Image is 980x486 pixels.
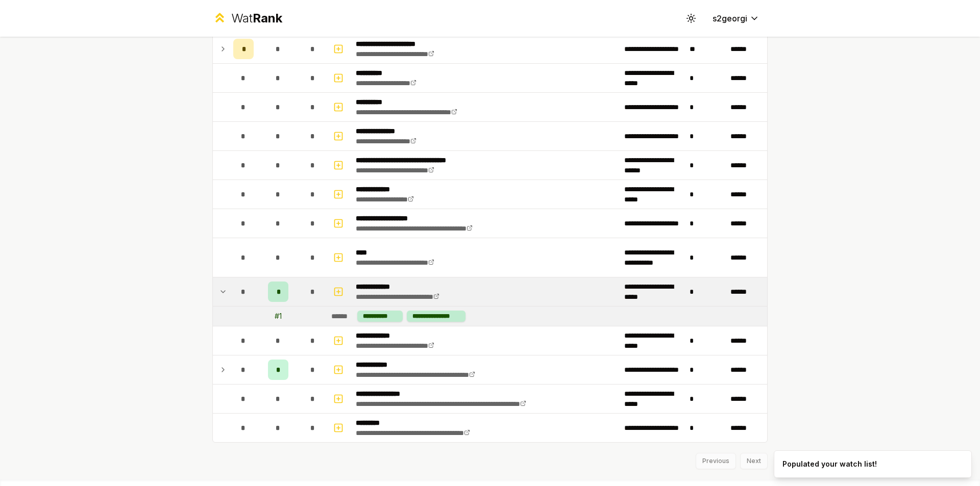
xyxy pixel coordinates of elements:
[782,459,877,469] div: Populated your watch list!
[212,10,282,27] a: WatRank
[704,9,768,28] button: s2georgi
[713,12,747,24] span: s2georgi
[253,11,282,25] span: Rank
[231,10,282,27] div: Wat
[275,311,282,321] div: # 1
